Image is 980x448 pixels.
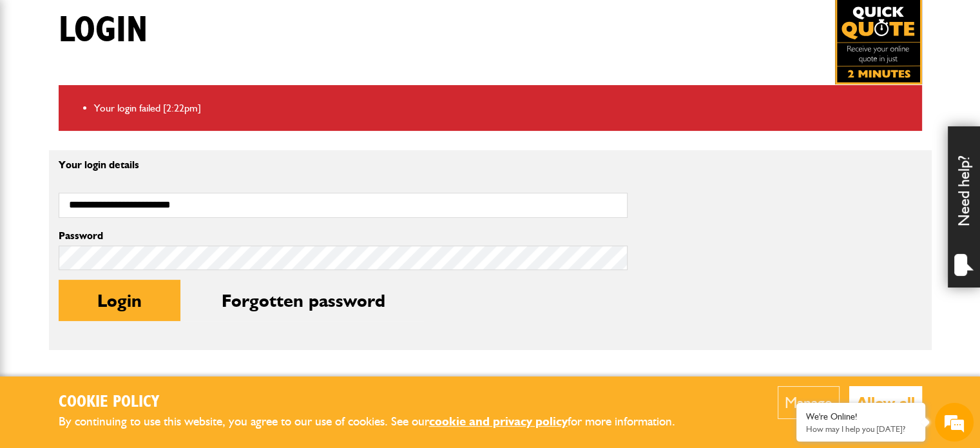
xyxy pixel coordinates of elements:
[59,393,697,413] h2: Cookie Policy
[849,386,922,419] button: Allow all
[806,424,916,434] p: How may I help you today?
[59,412,697,432] p: By continuing to use this website, you agree to our use of cookies. See our for more information.
[59,9,148,52] h1: Login
[429,414,568,429] a: cookie and privacy policy
[94,100,912,117] li: Your login failed [2:22pm]
[778,386,840,419] button: Manage
[59,231,628,241] label: Password
[59,160,628,170] p: Your login details
[806,411,916,422] div: We're Online!
[948,126,980,287] div: Need help?
[59,280,180,321] button: Login
[183,280,424,321] button: Forgotten password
